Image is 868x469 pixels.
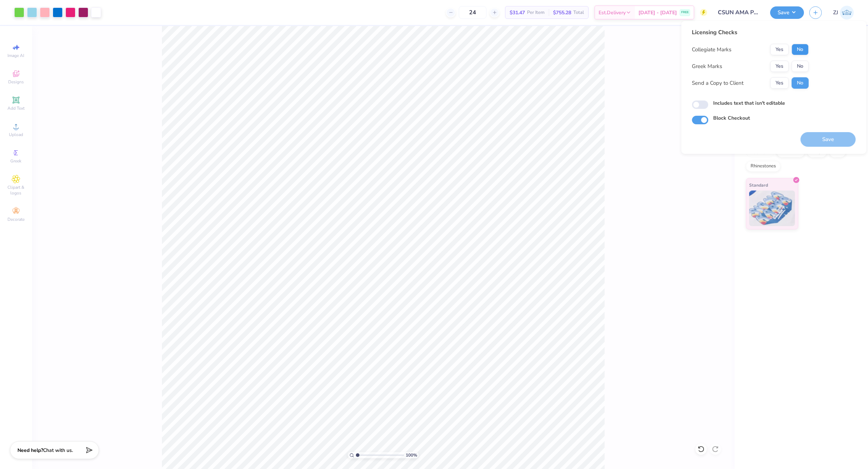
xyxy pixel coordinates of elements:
button: Save [770,6,804,19]
span: Designs [8,79,24,85]
button: No [791,61,809,72]
img: Standard [749,191,795,226]
button: Yes [770,61,789,72]
a: ZJ [833,6,854,20]
span: $755.28 [553,9,571,16]
button: No [791,44,809,55]
span: Add Text [7,105,25,111]
img: Zhor Junavee Antocan [840,6,854,20]
button: Yes [770,44,789,55]
button: No [791,77,809,89]
span: FREE [681,10,689,15]
div: Collegiate Marks [692,46,731,54]
input: Untitled Design [712,5,765,20]
span: Upload [9,132,23,137]
span: Image AI [8,53,25,58]
span: Total [573,9,584,16]
div: Send a Copy to Client [692,79,743,87]
span: $31.47 [510,9,525,16]
span: Per Item [527,9,545,16]
input: – – [459,6,486,19]
span: Standard [749,181,768,189]
span: Est. Delivery [599,9,626,16]
span: ZJ [833,9,838,17]
span: Greek [11,158,22,164]
span: Decorate [7,217,25,222]
label: Includes text that isn't editable [713,99,785,107]
div: Greek Marks [692,62,722,71]
div: Licensing Checks [692,28,809,37]
button: Yes [770,77,789,89]
span: Chat with us. [43,447,73,454]
strong: Need help? [17,447,43,454]
label: Block Checkout [713,114,750,122]
div: Rhinestones [746,161,780,172]
span: 100 % [406,452,417,458]
span: [DATE] - [DATE] [638,9,677,16]
span: Clipart & logos [4,184,28,196]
